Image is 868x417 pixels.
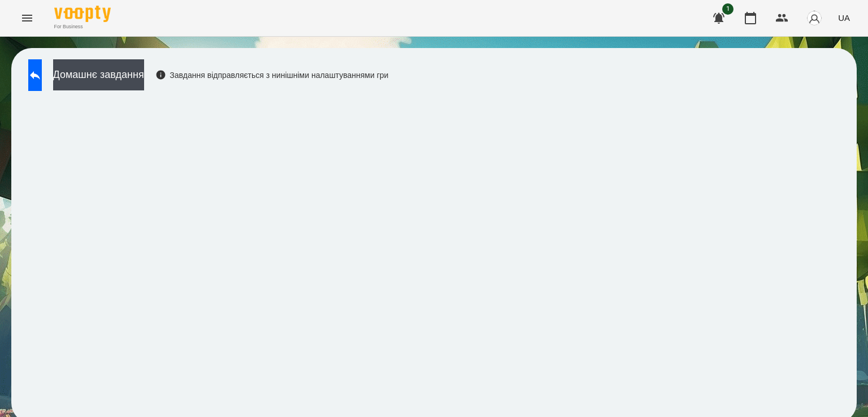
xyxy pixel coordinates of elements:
[838,12,850,24] span: UA
[834,7,854,28] button: UA
[806,10,822,26] img: avatar_s.png
[14,5,41,32] button: Menu
[155,69,389,81] div: Завдання відправляється з нинішніми налаштуваннями гри
[53,59,144,90] button: Домашнє завдання
[54,6,111,22] img: Voopty Logo
[722,3,734,15] span: 1
[54,23,111,31] span: For Business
